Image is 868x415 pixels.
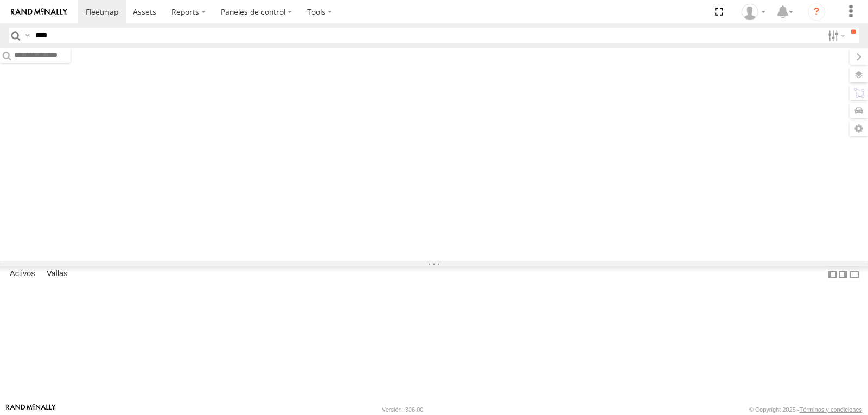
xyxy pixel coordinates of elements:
[749,406,800,413] font: © Copyright 2025 -
[799,406,862,413] a: Términos y condiciones
[11,8,67,16] img: rand-logo.svg
[4,267,41,282] label: Activos
[41,267,73,282] label: Vallas
[824,28,847,43] label: Opciones de filtro de búsqueda
[850,121,868,136] label: Configuración del mapa
[10,269,35,278] font: Activos
[23,28,31,43] label: Consulta de búsqueda
[221,7,285,17] font: Paneles de control
[6,404,56,415] a: Visita nuestro sitio web
[838,266,848,282] label: Tabla de resumen del muelle a la derecha
[827,266,838,282] label: Tabla de resumen del muelle a la izquierda
[47,269,67,278] font: Vallas
[849,266,860,282] label: Ocultar tabla de resumen
[382,406,423,413] font: Versión: 306.00
[813,6,819,17] font: ?
[738,4,769,20] div: Daniel Lupio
